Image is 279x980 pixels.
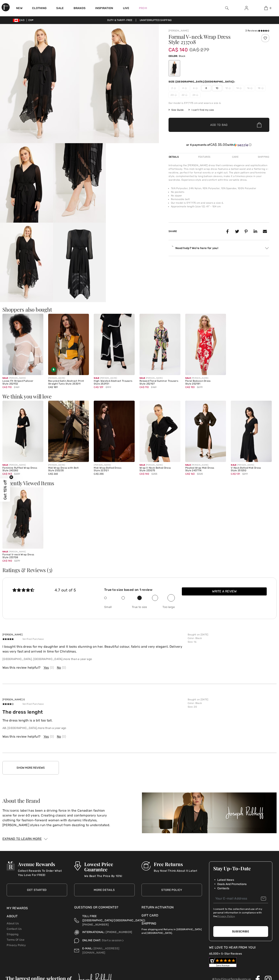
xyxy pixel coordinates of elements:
[139,314,180,375] img: Relaxed Floral Summer Trousers Style 252107
[185,314,226,375] a: Floral Bodycon Dress Style 252181
[74,905,135,912] div: Questions or Comments?
[82,914,146,922] span: TOLL FREE ([GEOGRAPHIC_DATA]/[GEOGRAPHIC_DATA]):
[44,838,48,840] img: Arrow1.svg
[185,401,226,462] img: Pleated Wrap Midi Dress Style 243771X
[142,861,151,871] img: Free Returns
[7,861,15,871] img: Avenue Rewards
[2,657,63,661] span: [GEOGRAPHIC_DATA], [GEOGRAPHIC_DATA]
[169,164,269,182] div: Introducing the [PERSON_NAME] dress that combines elegance and sophistication effortlessly. This ...
[212,85,222,91] span: 10
[139,401,180,462] img: Wrap V-Neck Belted Dress Style 233075
[106,223,159,249] video: Your browser does not support the video tag.
[229,153,242,161] div: Care
[63,657,92,661] span: more than a year ago
[57,734,61,739] span: No
[84,861,135,872] h3: Lowest Price Guarantee
[50,734,54,739] span: (0)
[171,205,269,208] li: Approximate length (size 12): 41" - 104 cm
[2,798,137,803] div: About the Brand
[171,190,269,194] li: No pockets
[82,939,101,942] span: ONLINE CHAT:
[256,85,266,91] span: 18
[171,197,269,201] li: Removable belt
[265,247,269,249] img: Arrow2.svg
[213,894,268,903] input: Your E-mail Address
[213,926,268,937] button: Subscribe
[94,377,135,380] div: [PERSON_NAME]
[122,939,124,942] img: Online Chat
[217,878,234,882] span: Latest News
[44,734,49,739] span: Yes
[185,467,226,472] div: Pleated Wrap Midi Dress Style 243771X
[142,905,202,910] a: Return Activation
[188,702,194,705] span: Color
[179,92,189,98] span: 22
[7,922,19,925] a: About Us
[151,605,175,609] span: Too large
[2,550,43,553] div: [PERSON_NAME]
[151,472,157,476] span: $255
[142,913,202,918] a: Gift Card
[14,385,19,389] span: $169
[106,385,111,389] span: $199
[2,467,43,472] div: Feminine Ruffled Wrap Dress Style 243282
[169,34,253,45] h1: Formal V-neck Wrap Dress Style 233708
[2,734,41,739] span: Was this review helpful?
[188,698,274,701] p: Bought on [DATE]
[94,401,135,462] img: Midi Wrap Belted Dress Style 223121
[169,101,269,105] div: Our model is 5'9"/175 cm and wears a size 6.
[169,85,179,91] span: 2
[213,907,268,918] label: I consent to the collection and use of my personal information in compliance with the .
[2,808,137,828] p: This iconic label has been a driving force in the Canadian fashion scene for over 60 years. Creat...
[169,80,236,83] div: Size ([GEOGRAPHIC_DATA]/[GEOGRAPHIC_DATA]):
[7,938,24,941] a: Terms Of Use
[16,6,22,11] a: New
[231,464,236,466] span: Sale
[2,665,41,670] span: Was this review helpful?
[74,914,79,927] img: Toll Free (Canada/US)
[242,6,251,11] a: Sign In
[196,87,198,89] img: ring-m.svg
[188,633,274,636] p: Bought on [DATE]
[171,194,269,197] li: No zipper
[197,472,203,476] span: $325
[74,6,86,11] a: Brands
[32,6,47,11] a: Clothing
[50,665,54,670] span: (0)
[2,644,185,654] p: I bought this dress for my daughter and it looks stunning on her. Beautiful colour, fabric and ve...
[48,314,89,375] a: Recycled Satin Abstract Print Straight Tunic Style 253011
[82,930,105,934] span: INTERNATIONAL:
[139,6,147,10] a: Prom
[188,640,274,644] p: : 16
[7,944,26,947] a: Privacy Policy
[239,87,242,89] img: ring-m.svg
[154,869,197,877] p: Buy Now! Think About It Later!
[82,947,93,950] span: E-MAIL:
[2,307,277,312] h3: Shoppers also bought
[95,6,113,11] span: Inspiration
[245,85,255,91] span: 16
[256,6,276,10] a: 0
[18,702,48,706] span: Verified Purchase
[175,94,177,96] img: ring-m.svg
[2,633,23,636] span: [PERSON_NAME]
[74,930,79,935] img: International
[94,467,135,472] div: Midi Wrap Belted Dress Style 223121
[102,939,125,942] a: Start a session
[270,6,271,10] span: 0
[139,472,149,475] span: CA$ 140
[142,922,156,925] a: Shipping
[169,43,188,53] span: CA$ 140
[225,6,229,10] img: search the website
[257,122,261,127] img: Bag.svg
[82,947,120,954] a: [EMAIL_ADDRESS][DOMAIN_NAME]
[169,153,180,161] div: Details
[48,472,58,475] span: CA$ 265
[185,472,195,475] span: CA$ 163
[139,464,180,467] div: [PERSON_NAME]
[62,665,66,670] span: (0)
[185,380,226,385] div: Floral Bodycon Dress Style 252181
[128,605,151,609] span: True to size
[185,464,191,466] span: Sale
